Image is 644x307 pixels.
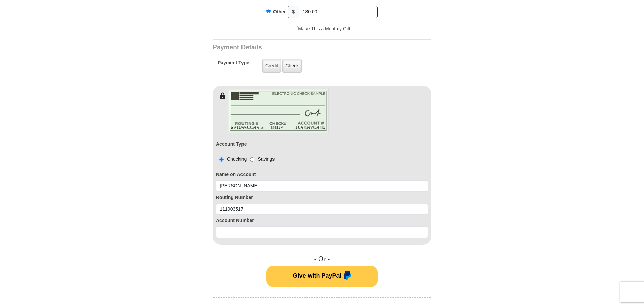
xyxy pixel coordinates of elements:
label: Account Type [216,141,247,148]
label: Credit [262,59,281,73]
label: Make This a Monthly Gift [294,25,350,32]
h5: Payment Type [218,60,249,69]
h3: Payment Details [213,43,384,51]
label: Account Number [216,217,428,224]
span: $ [288,6,299,18]
input: Make This a Monthly Gift [294,26,298,30]
span: Give with PayPal [293,272,341,279]
h4: - Or - [213,255,431,263]
img: check-en.png [228,89,329,133]
div: Checking Savings [216,156,275,163]
button: Give with PayPal [266,266,378,287]
label: Routing Number [216,194,428,201]
label: Name on Account [216,171,428,178]
input: Other Amount [299,6,378,18]
label: Check [282,59,302,73]
span: Other [273,9,286,14]
img: paypal [342,271,351,282]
